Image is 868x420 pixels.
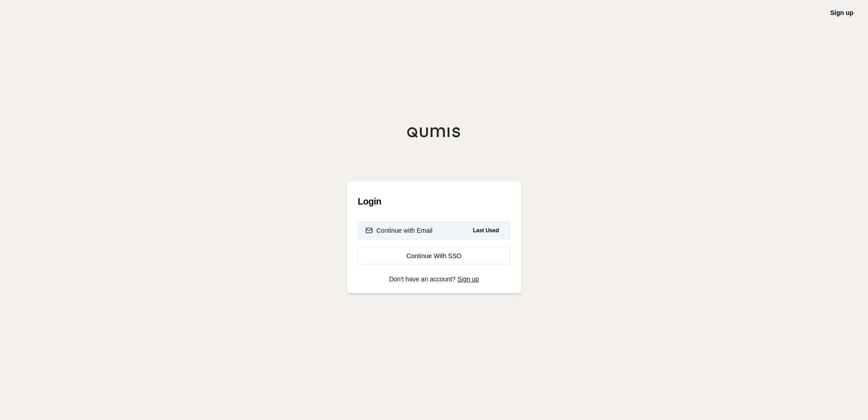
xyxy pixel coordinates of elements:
[469,225,503,236] span: Last Used
[358,192,510,210] h3: Login
[358,221,510,240] button: Continue with EmailLast Used
[358,276,510,282] p: Don't have an account?
[365,251,503,260] div: Continue With SSO
[407,127,461,138] img: Qumis
[358,247,510,265] a: Continue With SSO
[830,9,853,16] a: Sign up
[458,275,479,283] a: Sign up
[365,226,433,235] div: Continue with Email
